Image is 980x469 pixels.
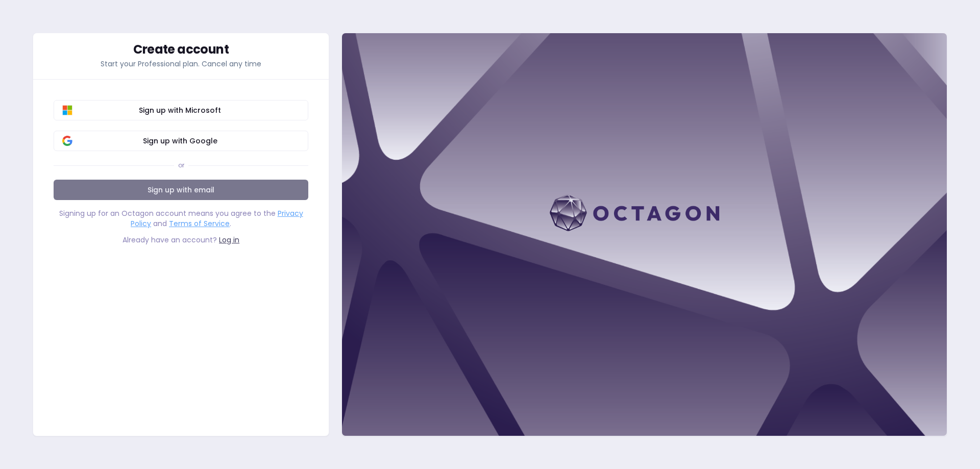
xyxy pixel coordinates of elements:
[54,59,308,69] p: Start your Professional plan. Cancel any time
[131,208,303,229] a: Privacy Policy
[54,208,308,229] div: Signing up for an Octagon account means you agree to the and .
[54,43,308,56] div: Create account
[60,105,300,115] span: Sign up with Microsoft
[54,180,308,200] a: Sign up with email
[169,218,230,229] a: Terms of Service
[219,235,239,245] a: Log in
[54,100,308,120] button: Sign up with Microsoft
[178,161,184,169] div: or
[54,131,308,151] button: Sign up with Google
[54,235,308,245] div: Already have an account?
[60,136,300,146] span: Sign up with Google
